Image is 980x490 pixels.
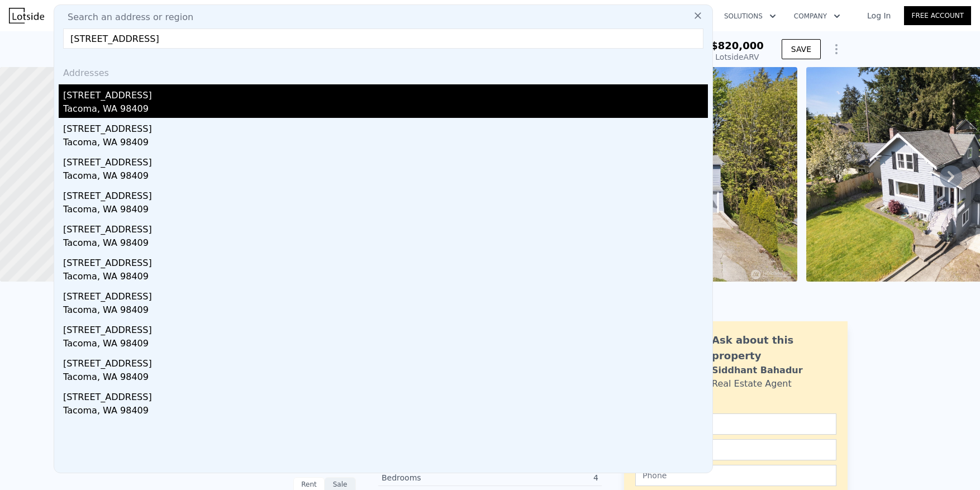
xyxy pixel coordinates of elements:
[712,364,803,377] div: Siddhant Bahadur
[63,136,708,151] div: Tacoma, WA 98409
[712,332,836,364] div: Ask about this property
[63,286,708,303] div: [STREET_ADDRESS]
[63,386,708,404] div: [STREET_ADDRESS]
[63,303,708,319] div: Tacoma, WA 98409
[63,169,708,185] div: Tacoma, WA 98409
[825,38,848,60] button: Show Options
[63,270,708,286] div: Tacoma, WA 98409
[63,102,708,118] div: Tacoma, WA 98409
[63,337,708,353] div: Tacoma, WA 98409
[63,370,708,386] div: Tacoma, WA 98409
[63,118,708,136] div: [STREET_ADDRESS]
[712,377,792,391] div: Real Estate Agent
[490,472,598,483] div: 4
[63,353,708,370] div: [STREET_ADDRESS]
[63,404,708,420] div: Tacoma, WA 98409
[63,236,708,252] div: Tacoma, WA 98409
[63,28,703,49] input: Enter an address, city, region, neighborhood or zip code
[635,465,836,486] input: Phone
[854,10,904,21] a: Log In
[904,6,971,25] a: Free Account
[63,151,708,169] div: [STREET_ADDRESS]
[63,203,708,218] div: Tacoma, WA 98409
[782,39,821,59] button: SAVE
[711,51,764,63] div: Lotside ARV
[785,6,849,26] button: Company
[63,185,708,203] div: [STREET_ADDRESS]
[63,218,708,236] div: [STREET_ADDRESS]
[635,413,836,435] input: Name
[63,84,708,102] div: [STREET_ADDRESS]
[382,472,490,483] div: Bedrooms
[59,11,193,24] span: Search an address or region
[59,58,708,84] div: Addresses
[63,252,708,270] div: [STREET_ADDRESS]
[711,40,764,51] span: $820,000
[635,439,836,460] input: Email
[63,319,708,337] div: [STREET_ADDRESS]
[715,6,785,26] button: Solutions
[9,8,44,23] img: Lotside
